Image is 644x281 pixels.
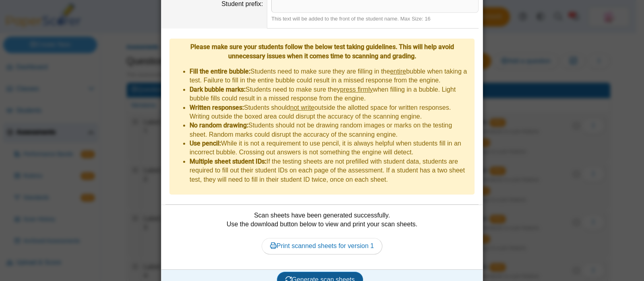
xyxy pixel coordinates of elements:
[340,86,373,93] u: press firmly
[190,86,246,93] b: Dark bubble marks:
[190,157,471,184] li: If the testing sheets are not prefilled with student data, students are required to fill out thei...
[271,15,479,23] div: This text will be added to the front of the student name. Max Size: 16
[190,121,471,139] li: Students should not be drawing random images or marks on the testing sheet. Random marks could di...
[190,158,266,165] b: Multiple sheet student IDs:
[390,68,406,75] u: entire
[190,67,471,85] li: Students need to make sure they are filling in the bubble when taking a test. Failure to fill in ...
[190,43,454,59] b: Please make sure your students follow the below test taking guidelines. This will help avoid unne...
[190,104,244,111] b: Written responses:
[190,103,471,121] li: Students should outside the allotted space for written responses. Writing outside the boxed area ...
[190,121,248,129] b: No random drawing:
[290,104,314,111] u: not write
[190,68,250,75] b: Fill the entire bubble:
[190,85,471,103] li: Students need to make sure they when filling in a bubble. Light bubble fills could result in a mi...
[165,211,479,263] div: Scan sheets have been generated successfully. Use the download button below to view and print you...
[190,139,471,157] li: While it is not a requirement to use pencil, it is always helpful when students fill in an incorr...
[262,238,382,254] a: Print scanned sheets for version 1
[190,139,221,147] b: Use pencil:
[221,0,263,7] label: Student prefix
